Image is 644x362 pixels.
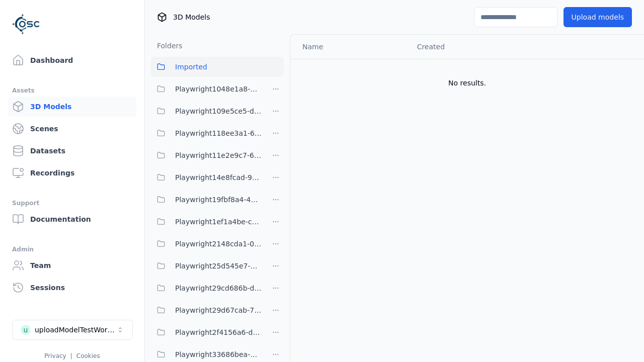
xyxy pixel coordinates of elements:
[12,243,132,255] div: Admin
[151,190,262,210] button: Playwright19fbf8a4-490f-4493-a67b-72679a62db0e
[12,10,40,38] img: Logo
[175,282,262,294] span: Playwright29cd686b-d0c9-4777-aa54-1065c8c7cee8
[70,352,72,359] span: |
[175,149,262,161] span: Playwright11e2e9c7-6c23-4ce7-ac48-ea95a4ff6a43
[151,300,262,320] button: Playwright29d67cab-7655-4a15-9701-4b560da7f167
[12,320,133,340] button: Select a workspace
[175,171,262,184] span: Playwright14e8fcad-9ce8-4c9f-9ba9-3f066997ed84
[8,163,136,183] a: Recordings
[175,304,262,316] span: Playwright29d67cab-7655-4a15-9701-4b560da7f167
[290,35,409,59] th: Name
[175,127,262,139] span: Playwright118ee3a1-6e25-456a-9a29-0f34eaed349c
[151,145,262,165] button: Playwright11e2e9c7-6c23-4ce7-ac48-ea95a4ff6a43
[35,325,116,335] div: uploadModelTestWorkspace
[175,348,262,360] span: Playwright33686bea-41a4-43c8-b27a-b40c54b773e3
[175,326,262,338] span: Playwright2f4156a6-d13a-4a07-9939-3b63c43a9416
[175,61,207,73] span: Imported
[8,97,136,117] a: 3D Models
[175,105,262,117] span: Playwright109e5ce5-d2cb-4ab8-a55a-98f36a07a7af
[151,123,262,143] button: Playwright118ee3a1-6e25-456a-9a29-0f34eaed349c
[12,84,132,97] div: Assets
[76,352,100,359] a: Cookies
[175,238,262,250] span: Playwright2148cda1-0135-4eee-9a3e-ba7e638b60a6
[175,260,262,272] span: Playwright25d545e7-ff08-4d3b-b8cd-ba97913ee80b
[151,57,284,77] button: Imported
[563,7,632,27] button: Upload models
[151,322,262,342] button: Playwright2f4156a6-d13a-4a07-9939-3b63c43a9416
[8,255,136,276] a: Team
[151,167,262,188] button: Playwright14e8fcad-9ce8-4c9f-9ba9-3f066997ed84
[8,119,136,139] a: Scenes
[173,12,210,22] span: 3D Models
[290,59,644,107] td: No results.
[44,352,66,359] a: Privacy
[151,41,183,51] h3: Folders
[175,83,262,95] span: Playwright1048e1a8-7157-4402-9d51-a0d67d82f98b
[8,141,136,161] a: Datasets
[409,35,530,59] th: Created
[12,197,132,209] div: Support
[21,325,31,335] div: u
[151,79,262,99] button: Playwright1048e1a8-7157-4402-9d51-a0d67d82f98b
[175,194,262,206] span: Playwright19fbf8a4-490f-4493-a67b-72679a62db0e
[151,256,262,276] button: Playwright25d545e7-ff08-4d3b-b8cd-ba97913ee80b
[151,234,262,254] button: Playwright2148cda1-0135-4eee-9a3e-ba7e638b60a6
[8,278,136,298] a: Sessions
[151,278,262,298] button: Playwright29cd686b-d0c9-4777-aa54-1065c8c7cee8
[175,216,262,228] span: Playwright1ef1a4be-ca25-4334-b22c-6d46e5dc87b0
[151,212,262,232] button: Playwright1ef1a4be-ca25-4334-b22c-6d46e5dc87b0
[151,101,262,121] button: Playwright109e5ce5-d2cb-4ab8-a55a-98f36a07a7af
[8,50,136,70] a: Dashboard
[8,209,136,229] a: Documentation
